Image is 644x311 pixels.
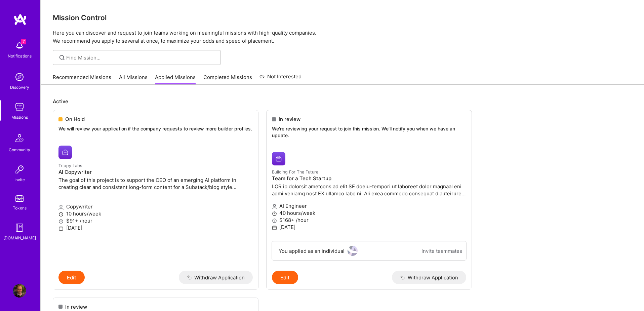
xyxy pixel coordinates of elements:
a: Invite teammates [421,247,462,255]
div: You applied as an individual [279,247,345,255]
div: Missions [11,114,28,121]
p: Copywriter [58,203,253,210]
img: tokens [15,195,24,202]
p: [DATE] [272,224,466,231]
p: 40 hours/week [272,209,466,217]
img: Building For The Future company logo [272,152,285,165]
a: Recommended Missions [53,74,111,85]
div: Community [9,146,30,153]
p: We will review your application if the company requests to review more builder profiles. [58,125,253,132]
small: Building For The Future [272,169,318,174]
small: Trippy Labs [58,163,82,168]
h4: AI Copywriter [58,169,253,175]
button: Edit [58,271,85,284]
img: logo [13,13,27,26]
span: In review [65,303,87,310]
span: On Hold [65,116,85,123]
img: discovery [13,70,26,84]
a: All Missions [119,74,148,85]
img: bell [13,39,26,52]
a: Trippy Labs company logoTrippy LabsAI CopywriterThe goal of this project is to support the CEO of... [53,140,258,271]
img: Community [11,130,28,146]
p: 10 hours/week [58,210,253,217]
p: [DATE] [58,224,253,231]
span: 7 [21,39,26,44]
i: icon Clock [272,211,277,216]
img: Trippy Labs company logo [58,146,72,159]
img: teamwork [13,100,26,114]
i: icon MoneyGray [58,219,64,224]
i: icon Applicant [58,205,64,210]
div: Tokens [13,204,27,211]
p: $91+ /hour [58,217,253,224]
i: icon Applicant [272,204,277,209]
input: Find Mission... [66,54,216,61]
a: Applied Missions [155,74,196,85]
i: icon Calendar [58,226,64,231]
p: $168+ /hour [272,217,466,224]
span: In review [279,116,300,123]
div: Discovery [10,84,29,91]
p: The goal of this project is to support the CEO of an emerging AI platform in creating clear and c... [58,177,253,191]
p: AI Engineer [272,202,466,209]
div: Invite [14,176,25,183]
a: User Avatar [11,284,28,298]
div: [DOMAIN_NAME] [3,234,36,241]
a: Not Interested [259,73,301,85]
button: Edit [272,271,298,284]
p: Active [53,98,632,105]
img: Invite [13,163,26,176]
i: icon Calendar [272,225,277,230]
p: We're reviewing your request to join this mission. We'll notify you when we have an update. [272,125,466,139]
i: icon SearchGrey [58,54,66,62]
button: Withdraw Application [392,271,466,284]
p: LOR ip dolorsit ametcons ad elit SE doeiu-tempori ut laboreet dolor magnaal eni admi veniamq nost... [272,183,466,197]
img: User Avatar [13,284,26,298]
i: icon MoneyGray [272,218,277,223]
i: icon Clock [58,212,64,217]
p: Here you can discover and request to join teams working on meaningful missions with high-quality ... [53,29,632,45]
h3: Mission Control [53,13,632,22]
button: Withdraw Application [179,271,253,284]
img: guide book [13,221,26,234]
a: Building For The Future company logoBuilding For The FutureTeam for a Tech StartupLOR ip dolorsit... [267,147,472,241]
img: User Avatar [348,246,358,256]
h4: Team for a Tech Startup [272,176,466,182]
a: Completed Missions [203,74,252,85]
div: Notifications [8,52,32,60]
